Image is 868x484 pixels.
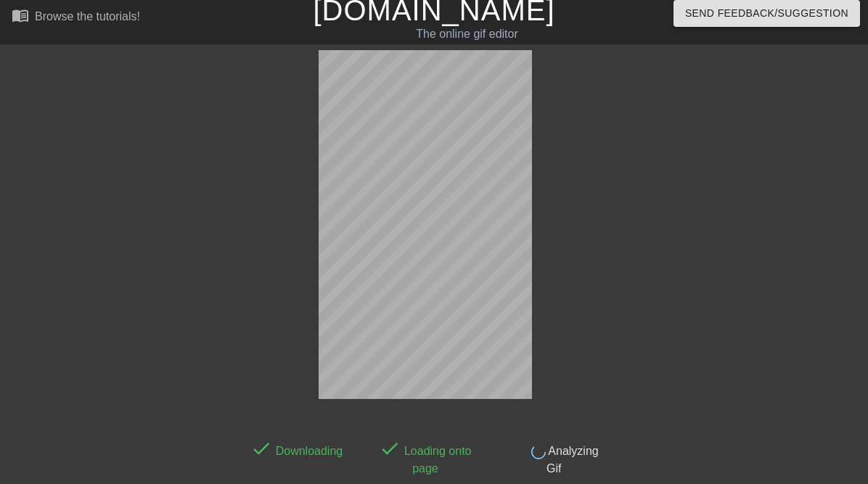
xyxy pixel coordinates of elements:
span: Send Feedback/Suggestion [685,4,848,23]
span: done [250,437,272,459]
div: Browse the tutorials! [35,10,140,23]
span: Analyzing Gif [546,445,599,475]
span: menu_book [12,7,29,24]
span: Loading onto page [401,445,471,475]
div: The online gif editor [297,25,638,43]
a: Browse the tutorials! [12,7,140,29]
span: Downloading [272,445,343,457]
span: done [379,437,401,459]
